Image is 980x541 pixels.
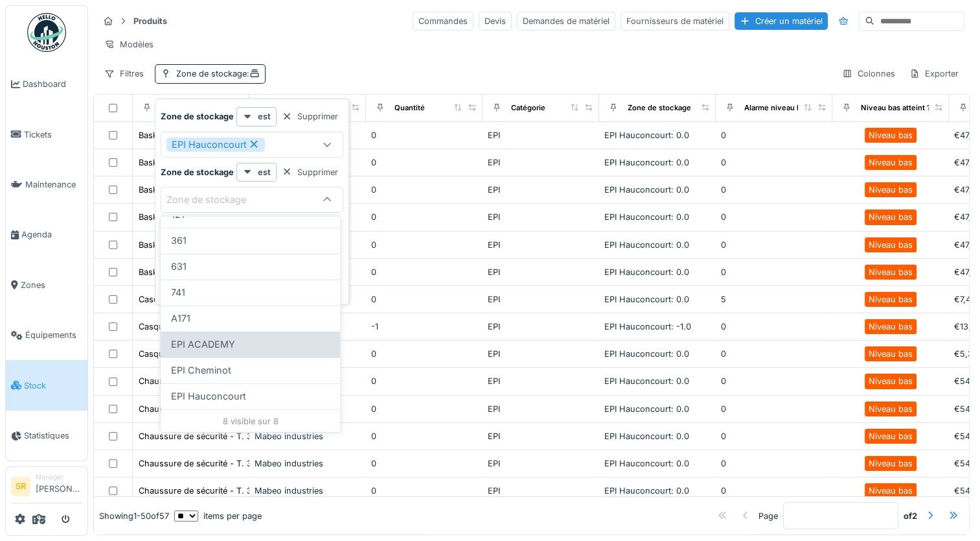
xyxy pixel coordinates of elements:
[371,293,477,306] div: 0
[604,158,689,167] span: EPI Hauconcourt: 0.0
[139,457,257,470] div: Chaussure de sécurité - T. 38
[24,379,82,392] span: Stock
[255,430,361,442] div: Mabeo industries
[371,266,477,278] div: 0
[27,13,66,52] img: Badge_color-CXgf-gQk.svg
[161,409,340,433] div: 8 visible sur 8
[604,240,689,250] span: EPI Hauconcourt: 0.0
[721,320,827,333] div: 0
[277,163,343,181] div: Supprimer
[171,285,185,300] span: 741
[371,430,477,442] div: 0
[25,178,82,191] span: Maintenance
[161,110,234,123] strong: Zone de stockage
[171,208,185,222] span: 121
[171,363,231,378] span: EPI Cheminot
[24,128,82,141] span: Tickets
[861,102,931,114] div: Niveau bas atteint ?
[36,472,82,482] div: Manager
[36,472,82,500] li: [PERSON_NAME]
[869,457,913,470] div: Niveau bas
[139,485,257,497] div: Chaussure de sécurité - T. 39
[869,184,913,196] div: Niveau bas
[604,322,691,331] span: EPI Hauconcourt: -1.0
[232,213,343,230] div: Ajouter une condition
[721,403,827,415] div: 0
[721,266,827,278] div: 0
[869,211,913,223] div: Niveau bas
[171,337,235,352] span: EPI ACADEMY
[758,510,778,522] div: Page
[371,457,477,470] div: 0
[21,228,82,241] span: Agenda
[869,375,913,387] div: Niveau bas
[488,375,594,387] div: EPI
[721,156,827,169] div: 0
[488,320,594,333] div: EPI
[139,184,238,196] div: Basket de sécurité - T. 41
[869,266,913,278] div: Niveau bas
[128,15,172,27] strong: Produits
[488,239,594,251] div: EPI
[139,403,307,415] div: Chaussure de sécurité - SOUDEUR - T. 43
[171,311,190,326] span: A171
[25,329,82,341] span: Équipements
[604,404,689,414] span: EPI Hauconcourt: 0.0
[258,166,271,178] strong: est
[139,239,240,251] div: Basket de sécurité - T. 43
[171,234,187,248] span: 361
[869,239,913,251] div: Niveau bas
[23,78,82,90] span: Dashboard
[413,12,473,30] div: Commandes
[24,429,82,442] span: Statistiques
[735,12,828,30] div: Créer un matériel
[869,403,913,415] div: Niveau bas
[488,485,594,497] div: EPI
[721,184,827,196] div: 0
[488,129,594,141] div: EPI
[258,110,271,123] strong: est
[371,320,477,333] div: -1
[869,430,913,442] div: Niveau bas
[371,239,477,251] div: 0
[99,510,169,522] div: Showing 1 - 50 of 57
[166,193,264,207] div: Zone de stockage
[604,459,689,468] span: EPI Hauconcourt: 0.0
[371,211,477,223] div: 0
[255,457,361,470] div: Mabeo industries
[721,457,827,470] div: 0
[604,376,689,386] span: EPI Hauconcourt: 0.0
[869,293,913,306] div: Niveau bas
[171,389,246,403] span: EPI Hauconcourt
[139,293,271,306] div: Casque monteur PW97 - 4 points
[628,102,691,114] div: Zone de stockage
[836,64,901,83] div: Colonnes
[11,477,30,496] li: SR
[488,211,594,223] div: EPI
[479,12,512,30] div: Devis
[166,138,265,152] div: EPI Hauconcourt
[869,348,913,360] div: Niveau bas
[488,457,594,470] div: EPI
[869,320,913,333] div: Niveau bas
[161,166,234,178] strong: Zone de stockage
[721,129,827,141] div: 0
[371,403,477,415] div: 0
[21,279,82,291] span: Zones
[721,211,827,223] div: 0
[488,430,594,442] div: EPI
[488,348,594,360] div: EPI
[98,35,159,54] div: Modèles
[904,510,917,522] strong: of 2
[171,259,187,274] span: 631
[621,12,729,30] div: Fournisseurs de matériel
[371,485,477,497] div: 0
[174,510,262,522] div: items per page
[604,486,689,496] span: EPI Hauconcourt: 0.0
[139,156,240,169] div: Basket de sécurité - T. 40
[488,293,594,306] div: EPI
[511,102,545,114] div: Catégorie
[604,431,689,441] span: EPI Hauconcourt: 0.0
[721,430,827,442] div: 0
[371,375,477,387] div: 0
